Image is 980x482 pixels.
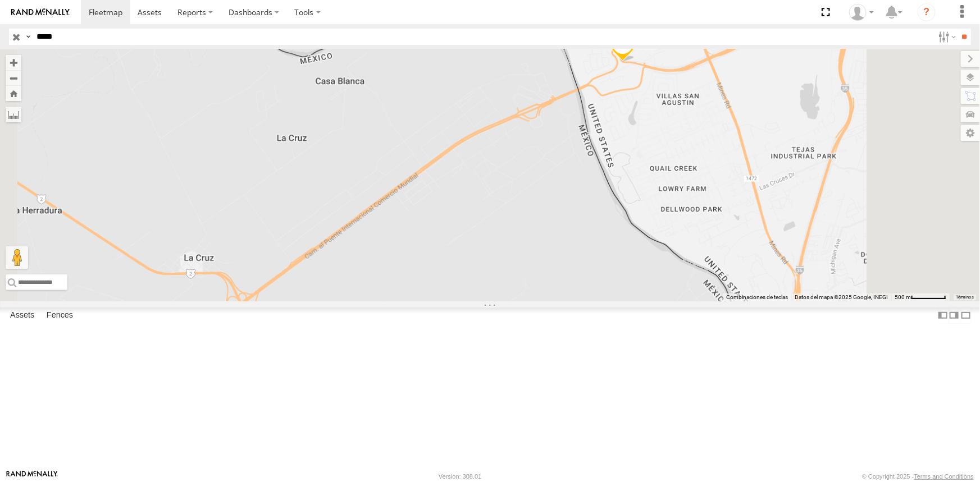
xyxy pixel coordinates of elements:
div: Josue Jimenez [845,4,878,21]
button: Zoom Home [6,86,21,101]
label: Fences [41,307,79,323]
label: Measure [6,107,21,122]
a: Visit our Website [6,471,58,482]
a: Terms and Conditions [914,473,974,480]
label: Search Filter Options [934,29,958,45]
span: 500 m [895,294,911,300]
label: Assets [4,307,40,323]
label: Dock Summary Table to the Right [949,307,960,324]
a: Términos (se abre en una nueva pestaña) [956,295,974,300]
button: Combinaciones de teclas [726,293,788,301]
label: Dock Summary Table to the Left [937,307,949,324]
label: Map Settings [961,125,980,141]
i: ? [918,3,936,21]
div: Version: 308.01 [439,473,481,480]
label: Search Query [24,29,33,45]
button: Zoom out [6,70,21,86]
button: Escala del mapa: 500 m por 59 píxeles [891,293,950,301]
button: Zoom in [6,55,21,70]
span: Datos del mapa ©2025 Google, INEGI [795,294,888,300]
button: Arrastra al hombrecito al mapa para abrir Street View [6,246,28,269]
img: rand-logo.svg [11,8,70,16]
label: Hide Summary Table [960,307,972,324]
div: © Copyright 2025 - [862,473,974,480]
